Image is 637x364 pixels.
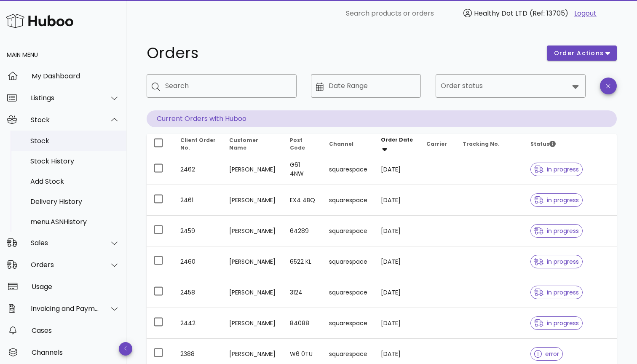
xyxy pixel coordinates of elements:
td: squarespace [322,216,374,246]
td: [PERSON_NAME] [222,308,283,339]
td: 6522 KL [283,246,322,277]
th: Channel [322,134,374,154]
a: Logout [574,8,597,19]
td: [PERSON_NAME] [222,216,283,246]
td: [DATE] [374,277,420,308]
th: Carrier [420,134,456,154]
div: Order status [436,74,586,98]
td: squarespace [322,277,374,308]
td: [PERSON_NAME] [222,277,283,308]
h1: Orders [147,45,537,61]
span: Status [530,140,556,147]
td: [DATE] [374,308,420,339]
span: (Ref: 13705) [530,8,568,18]
p: Current Orders with Huboo [147,110,617,127]
span: Channel [329,140,353,147]
td: EX4 4BQ [283,185,322,216]
span: Order Date [381,136,413,143]
td: [DATE] [374,216,420,246]
div: Cases [32,327,120,335]
div: Stock [30,137,120,145]
span: Healthy Dot LTD [474,8,527,18]
button: order actions [547,45,617,61]
td: [PERSON_NAME] [222,185,283,216]
td: 64289 [283,216,322,246]
span: in progress [534,166,579,172]
td: 2442 [174,308,222,339]
div: Usage [32,283,120,291]
span: in progress [534,259,579,265]
div: Stock [31,116,99,124]
div: Listings [31,94,99,102]
div: Invoicing and Payments [31,305,99,313]
span: Client Order No. [180,136,216,151]
span: in progress [534,320,579,326]
span: Carrier [426,140,447,147]
div: Delivery History [30,198,120,206]
th: Order Date: Sorted descending. Activate to remove sorting. [374,134,420,154]
td: [DATE] [374,246,420,277]
td: squarespace [322,246,374,277]
td: [PERSON_NAME] [222,154,283,185]
td: squarespace [322,185,374,216]
td: G61 4NW [283,154,322,185]
img: Huboo Logo [6,12,73,30]
th: Customer Name [222,134,283,154]
div: menu.ASNHistory [30,218,120,226]
td: 84088 [283,308,322,339]
span: in progress [534,228,579,234]
td: 2458 [174,277,222,308]
div: Add Stock [30,177,120,185]
span: error [534,351,559,357]
td: squarespace [322,308,374,339]
th: Post Code [283,134,322,154]
td: 3124 [283,277,322,308]
span: in progress [534,289,579,295]
td: [PERSON_NAME] [222,246,283,277]
span: Customer Name [229,136,258,151]
td: 2460 [174,246,222,277]
span: Tracking No. [463,140,500,147]
th: Client Order No. [174,134,222,154]
div: Stock History [30,157,120,165]
div: Orders [31,261,99,269]
td: 2459 [174,216,222,246]
td: squarespace [322,154,374,185]
td: 2462 [174,154,222,185]
span: in progress [534,197,579,203]
td: [DATE] [374,185,420,216]
span: order actions [554,49,604,58]
div: Sales [31,239,99,247]
th: Tracking No. [456,134,524,154]
div: Channels [32,348,120,356]
th: Status [524,134,617,154]
span: Post Code [290,136,305,151]
td: [DATE] [374,154,420,185]
div: My Dashboard [32,72,120,80]
td: 2461 [174,185,222,216]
